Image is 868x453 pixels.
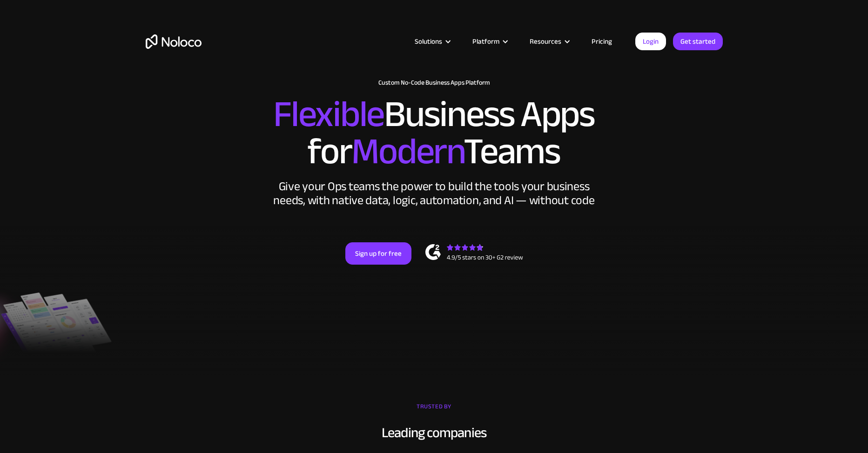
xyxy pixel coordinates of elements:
span: Modern [351,117,464,186]
div: Resources [518,35,580,47]
a: Login [635,33,666,50]
div: Resources [530,35,561,47]
a: Sign up for free [345,242,411,265]
div: Platform [461,35,518,47]
h2: Business Apps for Teams [146,96,723,170]
a: home [146,34,202,49]
div: Solutions [415,35,442,47]
div: Give your Ops teams the power to build the tools your business needs, with native data, logic, au... [271,180,597,207]
a: Get started [673,33,723,50]
div: Platform [472,35,499,47]
a: Pricing [580,35,624,47]
span: Flexible [273,80,384,149]
div: Solutions [403,35,461,47]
